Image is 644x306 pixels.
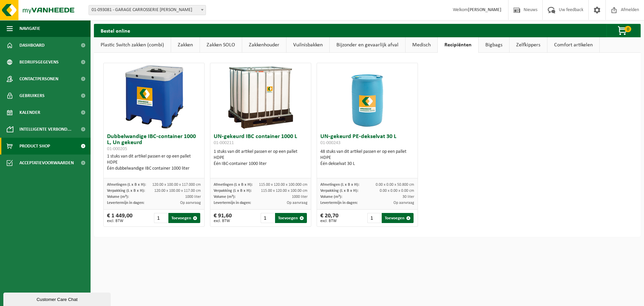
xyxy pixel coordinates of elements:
[320,155,414,161] div: HDPE
[214,219,232,223] span: excl. BTW
[320,161,414,167] div: Één dekselvat 30 L
[261,213,274,223] input: 1
[89,5,206,15] span: 01-093081 - GARAGE CARROSSERIE ANTOINE - GERAARDSBERGEN
[214,195,235,199] span: Volume (m³):
[606,24,640,37] button: 0
[152,183,201,187] span: 120.00 x 100.00 x 117.000 cm
[107,183,146,187] span: Afmetingen (L x B x H):
[275,213,307,223] button: Toevoegen
[19,138,50,155] span: Product Shop
[393,201,414,205] span: Op aanvraag
[19,71,58,87] span: Contactpersonen
[320,201,358,205] span: Levertermijn in dagen:
[214,149,308,167] div: 1 stuks van dit artikel passen er op een pallet
[168,213,200,223] button: Toevoegen
[320,149,414,167] div: 48 stuks van dit artikel passen er op een pallet
[320,140,340,145] span: 01-000243
[402,195,414,199] span: 30 liter
[200,37,242,53] a: Zakken SOLO
[19,87,45,104] span: Gebruikers
[367,213,381,223] input: 1
[154,213,168,223] input: 1
[3,291,112,306] iframe: chat widget
[438,37,478,53] a: Recipiënten
[180,201,201,205] span: Op aanvraag
[19,104,40,121] span: Kalender
[107,134,201,152] h3: Dubbelwandige IBC-container 1000 L, Un gekeurd
[19,155,74,171] span: Acceptatievoorwaarden
[380,189,414,193] span: 0.00 x 0.00 x 0.00 cm
[19,121,71,138] span: Intelligente verbond...
[214,183,253,187] span: Afmetingen (L x B x H):
[19,20,40,37] span: Navigatie
[214,134,308,147] h3: UN-gekeurd IBC container 1000 L
[376,183,414,187] span: 0.00 x 0.00 x 50.800 cm
[214,161,308,167] div: Één IBC-container 1000 liter
[120,63,187,130] img: 01-000205
[382,213,414,223] button: Toevoegen
[94,37,171,53] a: Plastic Switch zakken (combi)
[214,140,234,145] span: 01-000211
[214,189,252,193] span: Verpakking (L x B x H):
[320,189,358,193] span: Verpakking (L x B x H):
[320,213,338,223] div: € 20,70
[19,54,59,71] span: Bedrijfsgegevens
[214,213,232,223] div: € 91,60
[242,37,286,53] a: Zakkenhouder
[259,183,308,187] span: 115.00 x 120.00 x 100.000 cm
[107,195,129,199] span: Volume (m³):
[292,195,308,199] span: 1000 liter
[107,189,145,193] span: Verpakking (L x B x H):
[107,201,144,205] span: Levertermijn in dagen:
[107,166,201,172] div: Één dubbelwandige IBC container 1000 liter
[320,183,359,187] span: Afmetingen (L x B x H):
[154,189,201,193] span: 120.00 x 100.00 x 117.00 cm
[107,160,201,166] div: HDPE
[107,213,132,223] div: € 1 449,00
[509,37,547,53] a: Zelfkippers
[107,154,201,172] div: 1 stuks van dit artikel passen er op een pallet
[479,37,509,53] a: Bigbags
[406,37,437,53] a: Medisch
[171,37,200,53] a: Zakken
[214,201,251,205] span: Levertermijn in dagen:
[94,24,137,37] h2: Bestel online
[286,37,329,53] a: Vuilnisbakken
[320,134,414,147] h3: UN-gekeurd PE-dekselvat 30 L
[625,26,631,32] span: 0
[89,5,206,15] span: 01-093081 - GARAGE CARROSSERIE ANTOINE - GERAARDSBERGEN
[261,189,308,193] span: 115.00 x 120.00 x 100.00 cm
[227,63,294,130] img: 01-000211
[107,219,132,223] span: excl. BTW
[330,37,405,53] a: Bijzonder en gevaarlijk afval
[107,146,127,151] span: 01-000205
[468,7,501,12] strong: [PERSON_NAME]
[547,37,599,53] a: Comfort artikelen
[214,155,308,161] div: HDPE
[287,201,308,205] span: Op aanvraag
[334,63,401,130] img: 01-000243
[19,37,45,54] span: Dashboard
[185,195,201,199] span: 1000 liter
[320,195,342,199] span: Volume (m³):
[320,219,338,223] span: excl. BTW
